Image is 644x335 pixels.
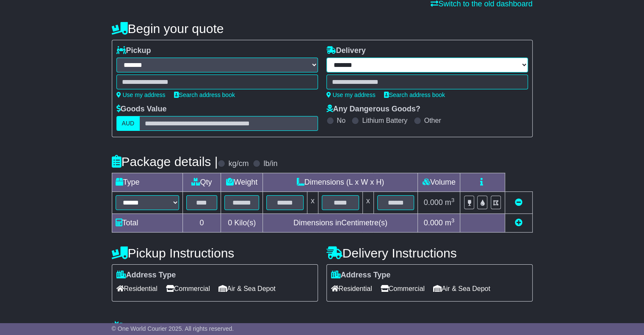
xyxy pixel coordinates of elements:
a: Search address book [384,91,445,98]
span: 0 [228,219,232,227]
td: Type [112,173,182,192]
span: 0.000 [424,219,443,227]
td: x [307,192,318,214]
sup: 3 [451,197,455,203]
td: Dimensions (L x W x H) [263,173,418,192]
sup: 3 [451,217,455,224]
h4: Begin your quote [112,22,533,36]
span: Residential [116,282,158,295]
td: Qty [182,173,221,192]
a: Add new item [515,219,522,227]
span: m [445,198,455,207]
td: Dimensions in Centimetre(s) [263,214,418,233]
label: Delivery [326,46,366,55]
label: Other [424,116,441,125]
h4: Pickup Instructions [112,246,318,260]
td: Weight [221,173,263,192]
a: Use my address [326,91,376,98]
label: Goods Value [116,105,167,114]
label: lb/in [263,159,277,169]
label: AUD [116,116,140,131]
span: Air & Sea Depot [433,282,490,295]
label: Address Type [331,271,391,280]
span: Commercial [166,282,210,295]
h4: Warranty & Insurance [112,321,533,335]
span: Air & Sea Depot [218,282,276,295]
span: 0.000 [424,198,443,207]
label: kg/cm [228,159,249,169]
td: Kilo(s) [221,214,263,233]
td: 0 [182,214,221,233]
a: Remove this item [515,198,522,207]
label: Lithium Battery [362,116,407,125]
span: Residential [331,282,372,295]
span: Commercial [381,282,425,295]
h4: Delivery Instructions [326,246,533,260]
label: Pickup [116,46,151,55]
a: Use my address [116,91,166,98]
td: x [362,192,373,214]
label: Any Dangerous Goods? [326,105,420,114]
label: No [337,116,345,125]
h4: Package details | [112,155,218,169]
td: Volume [418,173,460,192]
span: © One World Courier 2025. All rights reserved. [112,325,234,332]
span: m [445,219,455,227]
label: Address Type [116,271,176,280]
a: Search address book [174,91,235,98]
td: Total [112,214,182,233]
